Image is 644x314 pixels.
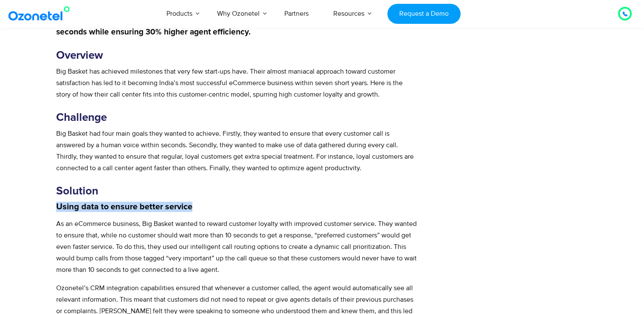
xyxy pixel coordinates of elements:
[387,4,460,24] a: Request a Demo
[56,186,98,197] strong: Solution
[56,203,192,211] strong: Using data to ensure better service
[56,112,107,123] strong: Challenge
[56,66,419,100] p: Big Basket has achieved milestones that very few start-ups have. Their almost maniacal approach t...
[56,128,419,174] p: Big Basket had four main goals they wanted to achieve. Firstly, they wanted to ensure that every ...
[56,50,103,61] strong: Overview
[56,218,419,276] p: As an eCommerce business, Big Basket wanted to reward customer loyalty with improved customer ser...
[56,16,409,36] strong: A customer-centric eCommerce business ensures that 95% of calls are answered in less than 10 seco...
